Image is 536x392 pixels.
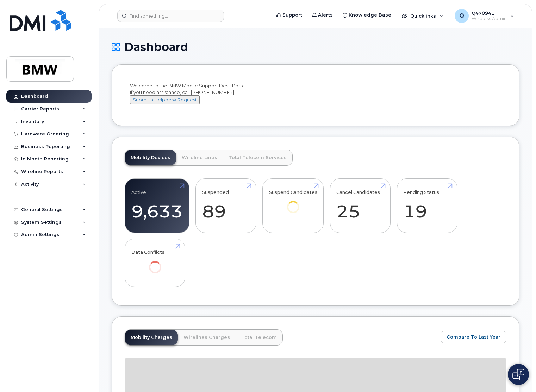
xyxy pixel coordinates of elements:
img: Open chat [512,369,524,380]
a: Wireline Lines [176,150,223,165]
button: Submit a Helpdesk Request [130,95,200,104]
a: Mobility Devices [125,150,176,165]
h1: Dashboard [112,41,519,53]
a: Suspended 89 [202,183,250,229]
a: Suspend Candidates [269,183,317,223]
a: Pending Status 19 [403,183,451,229]
span: Compare To Last Year [447,334,500,340]
a: Total Telecom Services [223,150,292,165]
a: Active 9,633 [131,183,183,229]
a: Submit a Helpdesk Request [130,97,200,102]
div: Welcome to the BMW Mobile Support Desk Portal If you need assistance, call [PHONE_NUMBER]. [130,82,501,110]
a: Total Telecom [236,330,282,345]
a: Mobility Charges [125,330,178,345]
button: Compare To Last Year [441,331,506,343]
a: Wirelines Charges [178,330,236,345]
a: Data Conflicts [131,242,179,283]
a: Cancel Candidates 25 [336,183,384,229]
